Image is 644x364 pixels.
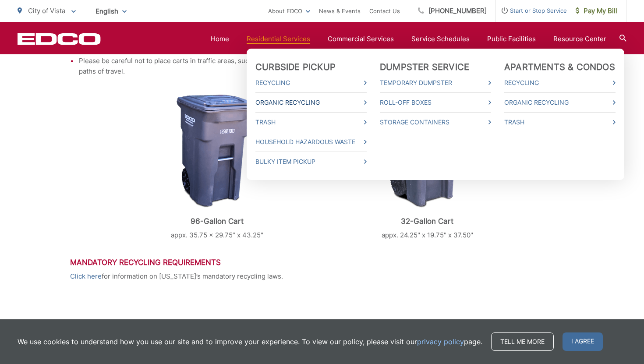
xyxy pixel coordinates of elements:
[553,34,606,44] a: Resource Center
[89,4,133,19] span: English
[268,6,310,16] a: About EDCO
[211,34,229,44] a: Home
[380,62,469,72] a: Dumpster Service
[70,271,574,282] p: for information on [US_STATE]’s mandatory recycling laws.
[79,56,359,77] li: Please be careful not to place carts in traffic areas, such as bike lanes, to avoid blocking path...
[333,230,521,240] p: appx. 24.25" x 19.75" x 37.50"
[319,6,361,16] a: News & Events
[255,78,367,88] a: Recycling
[70,258,574,267] h3: Mandatory Recycling Requirements
[123,230,311,240] p: appx. 35.75 x 29.75” x 43.25"
[417,336,464,347] a: privacy policy
[504,78,616,88] a: Recycling
[328,34,394,44] a: Commercial Services
[255,156,367,167] a: Bulky Item Pickup
[28,7,65,15] span: City of Vista
[70,271,102,282] a: Click here
[411,34,470,44] a: Service Schedules
[123,217,311,226] p: 96-Gallon Cart
[576,6,617,16] span: Pay My Bill
[255,62,336,72] a: Curbside Pickup
[380,117,491,127] a: Storage Containers
[255,97,367,108] a: Organic Recycling
[504,117,616,127] a: Trash
[255,117,367,127] a: Trash
[247,34,310,44] a: Residential Services
[177,94,258,208] img: cart-trash.png
[504,97,616,108] a: Organic Recycling
[333,217,521,226] p: 32-Gallon Cart
[255,137,367,147] a: Household Hazardous Waste
[380,97,491,108] a: Roll-Off Boxes
[487,34,536,44] a: Public Facilities
[369,6,400,16] a: Contact Us
[380,78,491,88] a: Temporary Dumpster
[18,33,101,45] a: EDCD logo. Return to the homepage.
[504,62,615,72] a: Apartments & Condos
[491,332,554,351] a: Tell me more
[18,336,482,347] p: We use cookies to understand how you use our site and to improve your experience. To view our pol...
[563,332,603,351] span: I agree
